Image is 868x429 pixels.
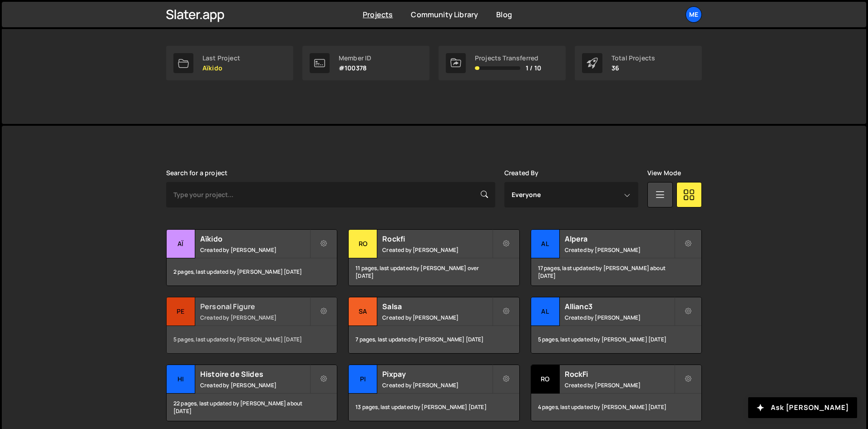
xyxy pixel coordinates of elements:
[748,397,857,418] button: Ask [PERSON_NAME]
[382,246,492,254] small: Created by [PERSON_NAME]
[382,301,492,311] h2: Salsa
[348,229,519,286] a: Ro Rockfi Created by [PERSON_NAME] 11 pages, last updated by [PERSON_NAME] over [DATE]
[166,365,337,421] a: Hi Histoire de Slides Created by [PERSON_NAME] 22 pages, last updated by [PERSON_NAME] about [DATE]
[200,369,310,379] h2: Histoire de Slides
[565,246,674,254] small: Created by [PERSON_NAME]
[349,230,377,258] div: Ro
[167,230,195,258] div: Aï
[531,365,702,421] a: Ro RockFi Created by [PERSON_NAME] 4 pages, last updated by [PERSON_NAME] [DATE]
[200,381,310,389] small: Created by [PERSON_NAME]
[531,326,701,353] div: 5 pages, last updated by [PERSON_NAME] [DATE]
[200,246,310,254] small: Created by [PERSON_NAME]
[166,46,293,80] a: Last Project Aïkido
[348,297,519,354] a: Sa Salsa Created by [PERSON_NAME] 7 pages, last updated by [PERSON_NAME] [DATE]
[531,297,560,326] div: Al
[363,10,393,20] a: Projects
[496,10,512,20] a: Blog
[531,394,701,421] div: 4 pages, last updated by [PERSON_NAME] [DATE]
[475,54,541,62] div: Projects Transferred
[531,297,702,354] a: Al Allianc3 Created by [PERSON_NAME] 5 pages, last updated by [PERSON_NAME] [DATE]
[202,54,240,62] div: Last Project
[382,234,492,244] h2: Rockfi
[565,381,674,389] small: Created by [PERSON_NAME]
[200,301,310,311] h2: Personal Figure
[531,230,560,258] div: Al
[382,314,492,321] small: Created by [PERSON_NAME]
[349,258,519,286] div: 11 pages, last updated by [PERSON_NAME] over [DATE]
[565,314,674,321] small: Created by [PERSON_NAME]
[565,234,674,244] h2: Alpera
[526,64,541,72] span: 1 / 10
[349,394,519,421] div: 13 pages, last updated by [PERSON_NAME] [DATE]
[612,54,655,62] div: Total Projects
[349,297,377,326] div: Sa
[686,6,702,23] a: Me
[647,169,681,177] label: View Mode
[166,169,227,177] label: Search for a project
[382,369,492,379] h2: Pixpay
[411,10,478,20] a: Community Library
[339,54,371,62] div: Member ID
[202,64,240,72] p: Aïkido
[200,234,310,244] h2: Aïkido
[349,365,377,394] div: Pi
[349,326,519,353] div: 7 pages, last updated by [PERSON_NAME] [DATE]
[200,314,310,321] small: Created by [PERSON_NAME]
[339,64,371,72] p: #100378
[348,365,519,421] a: Pi Pixpay Created by [PERSON_NAME] 13 pages, last updated by [PERSON_NAME] [DATE]
[166,297,337,354] a: Pe Personal Figure Created by [PERSON_NAME] 5 pages, last updated by [PERSON_NAME] [DATE]
[166,229,337,286] a: Aï Aïkido Created by [PERSON_NAME] 2 pages, last updated by [PERSON_NAME] [DATE]
[612,64,655,72] p: 36
[166,182,495,207] input: Type your project...
[531,365,560,394] div: Ro
[167,326,337,353] div: 5 pages, last updated by [PERSON_NAME] [DATE]
[167,365,195,394] div: Hi
[531,258,701,286] div: 17 pages, last updated by [PERSON_NAME] about [DATE]
[565,369,674,379] h2: RockFi
[504,169,539,177] label: Created By
[167,258,337,286] div: 2 pages, last updated by [PERSON_NAME] [DATE]
[565,301,674,311] h2: Allianc3
[167,394,337,421] div: 22 pages, last updated by [PERSON_NAME] about [DATE]
[531,229,702,286] a: Al Alpera Created by [PERSON_NAME] 17 pages, last updated by [PERSON_NAME] about [DATE]
[167,297,195,326] div: Pe
[382,381,492,389] small: Created by [PERSON_NAME]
